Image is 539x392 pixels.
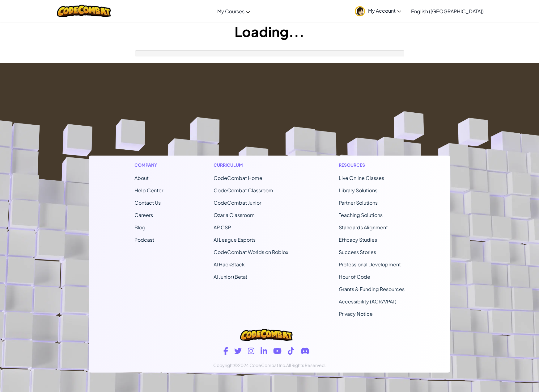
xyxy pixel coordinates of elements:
[213,362,234,368] span: Copyright
[214,249,288,255] a: CodeCombat Worlds on Roblox
[214,175,262,181] span: CodeCombat Home
[0,22,539,41] h1: Loading...
[240,329,293,341] img: CodeCombat logo
[339,187,377,194] a: Library Solutions
[339,175,384,181] a: Live Online Classes
[214,162,288,168] h1: Curriculum
[134,224,146,231] a: Blog
[234,362,286,368] span: ©2024 CodeCombat Inc.
[368,7,401,14] span: My Account
[134,236,154,243] a: Podcast
[339,249,376,255] a: Success Stories
[408,3,487,19] a: English ([GEOGRAPHIC_DATA])
[339,212,383,218] a: Teaching Solutions
[411,8,484,15] span: English ([GEOGRAPHIC_DATA])
[217,8,244,15] span: My Courses
[339,311,373,317] a: Privacy Notice
[339,236,377,243] a: Efficacy Studies
[214,212,255,218] a: Ozaria Classroom
[214,199,261,206] a: CodeCombat Junior
[339,298,397,305] a: Accessibility (ACR/VPAT)
[214,3,253,19] a: My Courses
[134,162,163,168] h1: Company
[214,224,231,231] a: AP CSP
[339,273,370,280] a: Hour of Code
[57,5,111,17] img: CodeCombat logo
[286,362,326,368] span: All Rights Reserved.
[134,187,163,194] a: Help Center
[352,1,404,21] a: My Account
[339,224,388,231] a: Standards Alignment
[134,175,149,181] a: About
[339,162,405,168] h1: Resources
[355,6,365,16] img: avatar
[339,286,405,292] a: Grants & Funding Resources
[214,273,247,280] a: AI Junior (Beta)
[214,236,256,243] a: AI League Esports
[134,212,153,218] a: Careers
[214,261,245,268] a: AI HackStack
[214,187,273,194] a: CodeCombat Classroom
[134,199,161,206] span: Contact Us
[339,199,378,206] a: Partner Solutions
[339,261,401,268] a: Professional Development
